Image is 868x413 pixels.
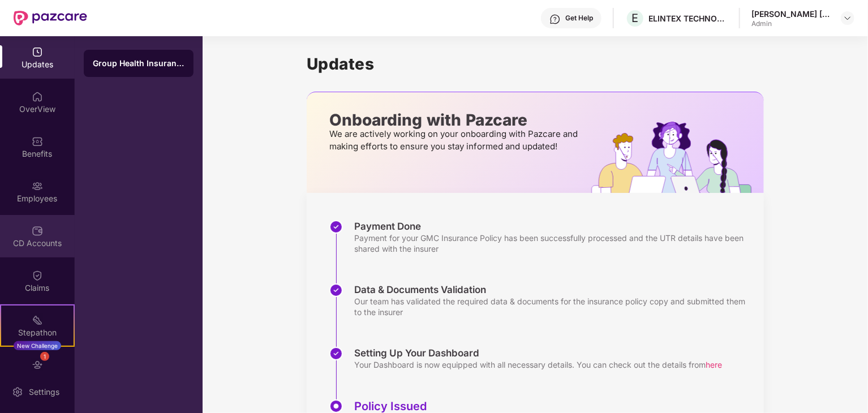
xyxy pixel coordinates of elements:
[632,11,639,25] span: E
[565,14,593,23] div: Get Help
[751,19,831,28] div: Admin
[354,399,703,413] div: Policy Issued
[354,347,722,359] div: Setting Up Your Dashboard
[32,315,43,326] img: svg+xml;base64,PHN2ZyB4bWxucz0iaHR0cDovL3d3dy53My5vcmcvMjAwMC9zdmciIHdpZHRoPSIyMSIgaGVpZ2h0PSIyMC...
[25,386,63,398] div: Settings
[32,91,43,102] img: svg+xml;base64,PHN2ZyBpZD0iSG9tZSIgeG1sbnM9Imh0dHA6Ly93d3cudzMub3JnLzIwMDAvc3ZnIiB3aWR0aD0iMjAiIG...
[751,8,831,19] div: [PERSON_NAME] [PERSON_NAME]
[32,359,43,371] img: svg+xml;base64,PHN2ZyBpZD0iRW5kb3JzZW1lbnRzIiB4bWxucz0iaHR0cDovL3d3dy53My5vcmcvMjAwMC9zdmciIHdpZH...
[843,14,852,23] img: svg+xml;base64,PHN2ZyBpZD0iRHJvcGRvd24tMzJ4MzIiIHhtbG5zPSJodHRwOi8vd3d3LnczLm9yZy8yMDAwL3N2ZyIgd2...
[32,270,43,281] img: svg+xml;base64,PHN2ZyBpZD0iQ2xhaW0iIHhtbG5zPSJodHRwOi8vd3d3LnczLm9yZy8yMDAwL3N2ZyIgd2lkdGg9IjIwIi...
[354,359,722,370] div: Your Dashboard is now equipped with all necessary details. You can check out the details from
[549,14,561,25] img: svg+xml;base64,PHN2ZyBpZD0iSGVscC0zMngzMiIgeG1sbnM9Imh0dHA6Ly93d3cudzMub3JnLzIwMDAvc3ZnIiB3aWR0aD...
[354,233,753,254] div: Payment for your GMC Insurance Policy has been successfully processed and the UTR details have be...
[706,360,722,369] span: here
[329,220,343,234] img: svg+xml;base64,PHN2ZyBpZD0iU3RlcC1Eb25lLTMyeDMyIiB4bWxucz0iaHR0cDovL3d3dy53My5vcmcvMjAwMC9zdmciIH...
[14,11,87,25] img: New Pazcare Logo
[32,180,43,192] img: svg+xml;base64,PHN2ZyBpZD0iRW1wbG95ZWVzIiB4bWxucz0iaHR0cDovL3d3dy53My5vcmcvMjAwMC9zdmciIHdpZHRoPS...
[329,128,581,153] p: We are actively working on your onboarding with Pazcare and making efforts to ensure you stay inf...
[307,54,764,74] h1: Updates
[12,386,23,398] img: svg+xml;base64,PHN2ZyBpZD0iU2V0dGluZy0yMHgyMCIgeG1sbnM9Imh0dHA6Ly93d3cudzMub3JnLzIwMDAvc3ZnIiB3aW...
[648,13,728,24] div: ELINTEX TECHNOLOGIES PRIVATE LIMITED
[93,58,184,69] div: Group Health Insurance
[354,220,753,233] div: Payment Done
[14,341,61,350] div: New Challenge
[32,136,43,147] img: svg+xml;base64,PHN2ZyBpZD0iQmVuZWZpdHMiIHhtbG5zPSJodHRwOi8vd3d3LnczLm9yZy8yMDAwL3N2ZyIgd2lkdGg9Ij...
[329,115,581,125] p: Onboarding with Pazcare
[354,283,753,296] div: Data & Documents Validation
[32,46,43,58] img: svg+xml;base64,PHN2ZyBpZD0iVXBkYXRlZCIgeG1sbnM9Imh0dHA6Ly93d3cudzMub3JnLzIwMDAvc3ZnIiB3aWR0aD0iMj...
[40,352,49,361] div: 1
[329,283,343,297] img: svg+xml;base64,PHN2ZyBpZD0iU3RlcC1Eb25lLTMyeDMyIiB4bWxucz0iaHR0cDovL3d3dy53My5vcmcvMjAwMC9zdmciIH...
[329,399,343,413] img: svg+xml;base64,PHN2ZyBpZD0iU3RlcC1BY3RpdmUtMzJ4MzIiIHhtbG5zPSJodHRwOi8vd3d3LnczLm9yZy8yMDAwL3N2Zy...
[329,347,343,360] img: svg+xml;base64,PHN2ZyBpZD0iU3RlcC1Eb25lLTMyeDMyIiB4bWxucz0iaHR0cDovL3d3dy53My5vcmcvMjAwMC9zdmciIH...
[1,327,74,338] div: Stepathon
[591,122,764,193] img: hrOnboarding
[32,225,43,236] img: svg+xml;base64,PHN2ZyBpZD0iQ0RfQWNjb3VudHMiIGRhdGEtbmFtZT0iQ0QgQWNjb3VudHMiIHhtbG5zPSJodHRwOi8vd3...
[354,296,753,317] div: Our team has validated the required data & documents for the insurance policy copy and submitted ...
